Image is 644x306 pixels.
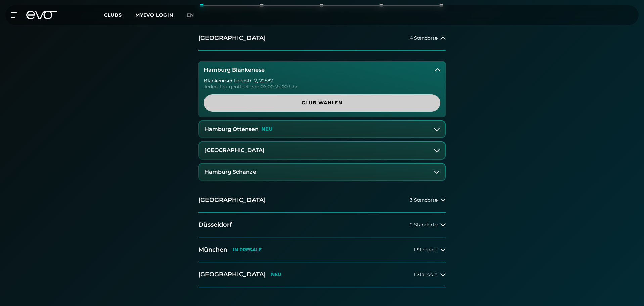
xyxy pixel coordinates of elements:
[199,164,445,180] button: Hamburg Schanze
[198,61,446,78] button: Hamburg Blankenese
[187,12,194,18] span: en
[199,142,445,159] button: [GEOGRAPHIC_DATA]
[135,12,173,18] a: MYEVO LOGIN
[271,272,281,277] p: NEU
[204,67,265,73] h3: Hamburg Blankenese
[198,221,232,229] h2: Düsseldorf
[204,84,440,89] div: Jeden Tag geöffnet von 06:00-23:00 Uhr
[198,237,446,262] button: MünchenIN PRESALE1 Standort
[204,169,256,175] h3: Hamburg Schanze
[204,78,440,83] div: Blankeneser Landstr. 2 , 22587
[104,12,135,18] a: Clubs
[233,247,262,253] p: IN PRESALE
[198,26,446,51] button: [GEOGRAPHIC_DATA]4 Standorte
[198,34,266,42] h2: [GEOGRAPHIC_DATA]
[261,126,273,132] p: NEU
[198,188,446,213] button: [GEOGRAPHIC_DATA]3 Standorte
[198,196,266,204] h2: [GEOGRAPHIC_DATA]
[198,246,227,254] h2: München
[414,272,438,277] span: 1 Standort
[187,11,202,19] a: en
[410,36,438,41] span: 4 Standorte
[414,247,438,252] span: 1 Standort
[204,126,259,132] h3: Hamburg Ottensen
[220,99,424,106] span: Club wählen
[410,222,438,227] span: 2 Standorte
[198,262,446,287] button: [GEOGRAPHIC_DATA]NEU1 Standort
[204,94,440,112] a: Club wählen
[104,12,122,18] span: Clubs
[198,270,266,279] h2: [GEOGRAPHIC_DATA]
[410,198,438,203] span: 3 Standorte
[199,121,445,138] button: Hamburg OttensenNEU
[204,147,265,154] h3: [GEOGRAPHIC_DATA]
[198,213,446,237] button: Düsseldorf2 Standorte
